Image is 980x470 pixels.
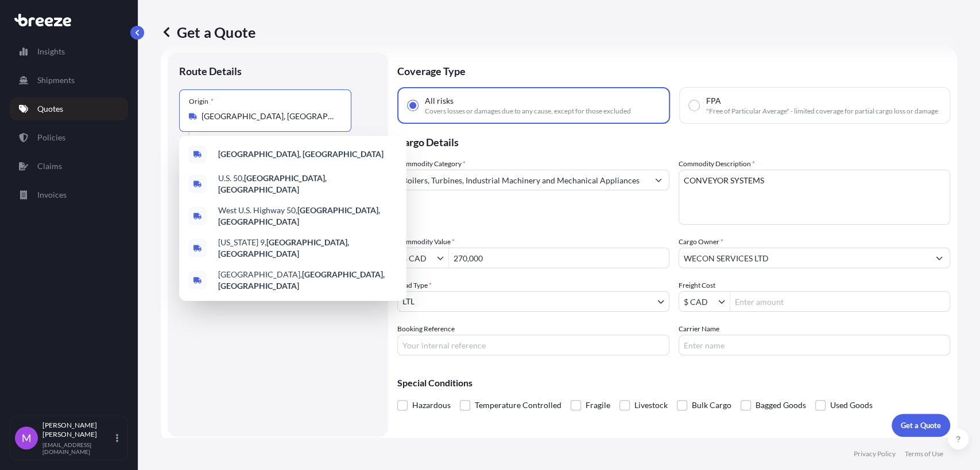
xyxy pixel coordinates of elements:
span: [GEOGRAPHIC_DATA], [218,269,397,292]
p: Claims [37,160,62,172]
span: M [22,432,32,444]
button: Show suggestions [437,252,448,264]
input: Your internal reference [397,335,669,355]
p: Invoices [37,189,67,201]
label: Commodity Description [679,158,755,170]
span: Covers losses or damages due to any cause, except for those excluded [425,107,631,116]
button: Show suggestions [718,296,730,307]
button: Show suggestions [648,170,669,190]
span: Load Type [397,280,432,291]
p: Cargo Details [397,124,950,158]
input: Commodity Value [398,248,437,268]
div: Show suggestions [179,136,406,301]
label: Freight Cost [679,280,715,291]
label: Booking Reference [397,323,455,335]
p: Get a Quote [161,23,255,41]
label: Commodity Value [397,236,455,248]
p: Special Conditions [397,378,950,387]
span: U.S. 50, [218,173,397,195]
span: Hazardous [412,397,451,414]
span: West U.S. Highway 50, [218,205,397,228]
button: Show suggestions [929,248,950,268]
p: Route Details [179,64,242,78]
p: [PERSON_NAME] [PERSON_NAME] [42,421,114,439]
input: Type amount [449,248,669,268]
p: Policies [37,132,65,143]
b: [GEOGRAPHIC_DATA], [GEOGRAPHIC_DATA] [218,149,384,159]
span: FPA [706,95,721,107]
p: Quotes [37,103,63,115]
label: Cargo Owner [679,236,723,248]
input: Freight Cost [679,291,718,312]
textarea: CONVEYOR SYSTEMS [679,170,951,225]
p: Coverage Type [397,53,950,87]
span: LTL [402,296,415,307]
input: Full name [679,248,929,268]
span: Used Goods [830,397,873,414]
b: [GEOGRAPHIC_DATA], [GEOGRAPHIC_DATA] [218,173,327,194]
span: Fragile [586,397,610,414]
label: Commodity Category [397,158,466,170]
label: Carrier Name [679,323,719,335]
p: Shipments [37,75,75,86]
div: Origin [189,97,214,106]
span: All risks [425,95,454,107]
p: Insights [37,46,65,57]
p: Get a Quote [901,420,941,431]
span: Bagged Goods [756,397,806,414]
input: Enter name [679,335,951,355]
p: Terms of Use [905,449,943,459]
p: [EMAIL_ADDRESS][DOMAIN_NAME] [42,441,114,455]
p: Privacy Policy [854,449,896,459]
span: "Free of Particular Average" - limited coverage for partial cargo loss or damage [706,107,938,116]
input: Origin [202,111,337,122]
input: Select a commodity type [398,170,648,190]
b: [GEOGRAPHIC_DATA], [GEOGRAPHIC_DATA] [218,205,380,226]
span: [US_STATE] 9, [218,237,397,260]
span: Temperature Controlled [475,397,561,414]
b: [GEOGRAPHIC_DATA], [GEOGRAPHIC_DATA] [218,237,349,258]
input: Enter amount [730,291,950,312]
span: Bulk Cargo [692,397,731,414]
span: Livestock [634,397,668,414]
